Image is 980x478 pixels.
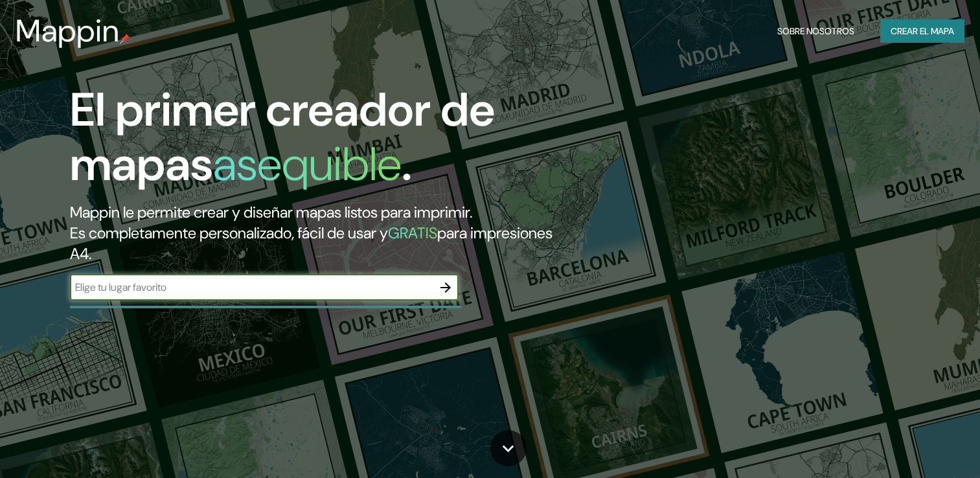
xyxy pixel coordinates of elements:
[70,83,560,202] h1: El primer creador de mapas .
[772,19,860,43] button: Sobre nosotros
[70,280,433,295] input: Elige tu lugar favorito
[891,23,954,40] font: Crear el mapa
[880,19,964,43] button: Crear el mapa
[388,223,437,243] h5: GRATIS
[213,134,402,194] h1: asequible
[16,13,120,49] h3: Mappin
[120,34,130,44] img: mappin-pin
[777,23,854,40] font: Sobre nosotros
[70,202,560,264] h2: Mappin le permite crear y diseñar mapas listos para imprimir. Es completamente personalizado, fác...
